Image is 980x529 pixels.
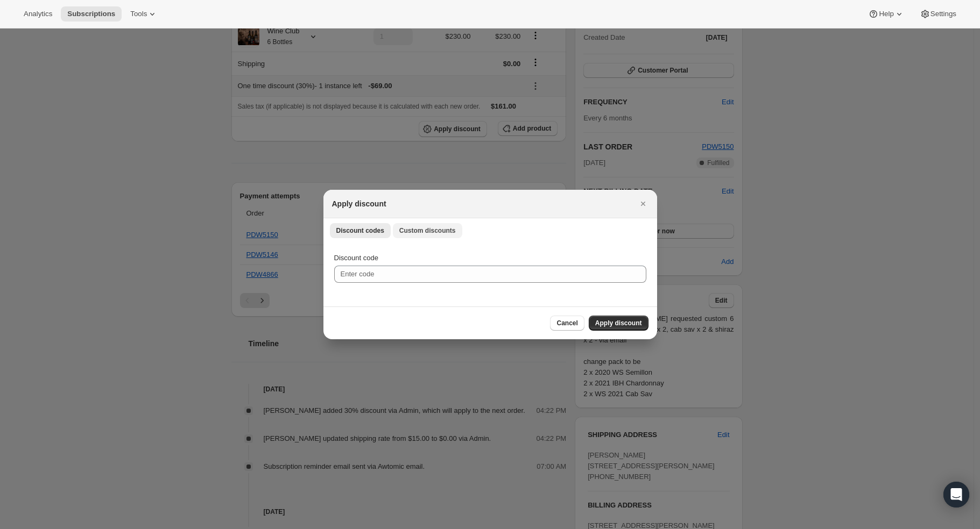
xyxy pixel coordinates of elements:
button: Analytics [17,6,59,22]
span: Help [879,10,893,18]
span: Settings [930,10,956,18]
span: Cancel [556,319,577,327]
span: Apply discount [595,319,642,327]
span: Subscriptions [67,10,115,18]
span: Discount codes [336,226,384,235]
button: Close [636,196,651,211]
span: Analytics [24,10,52,18]
button: Discount codes [330,223,391,238]
input: Enter code [334,266,646,283]
button: Tools [124,6,164,22]
div: Discount codes [323,242,657,306]
span: Discount code [334,254,378,262]
button: Help [862,6,911,22]
button: Custom discounts [393,223,462,238]
button: Cancel [550,316,584,331]
span: Tools [130,10,147,18]
button: Subscriptions [61,6,122,22]
h2: Apply discount [332,198,386,209]
button: Apply discount [589,316,648,331]
span: Custom discounts [399,226,456,235]
button: Settings [913,6,963,22]
div: Open Intercom Messenger [943,482,969,507]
